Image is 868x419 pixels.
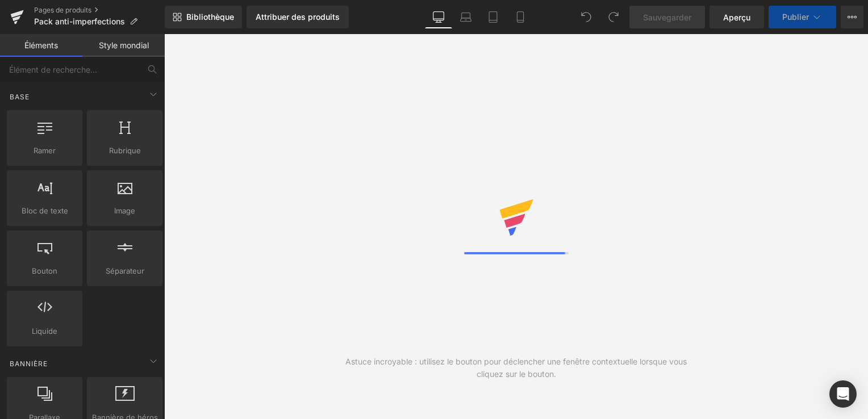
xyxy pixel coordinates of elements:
font: Ramer [34,146,56,155]
button: Publier [769,6,836,28]
font: Rubrique [109,146,141,155]
button: Undo [575,6,598,28]
span: Pack anti-imperfections [34,17,125,26]
span: Sauvegarder [643,11,691,23]
span: Publier [782,12,809,22]
button: Redo [602,6,625,28]
div: Ouvrez Intercom Messenger [829,380,857,408]
span: Bannière [9,358,49,369]
button: More [841,6,863,28]
font: Attribuer des produits [256,12,340,22]
a: Tablet [479,6,507,28]
font: Bloc de texte [22,206,68,215]
a: Mobile [507,6,534,28]
span: Bibliothèque [186,12,234,22]
a: Aperçu [710,6,764,28]
font: Bouton [32,266,57,275]
font: Image [114,206,135,215]
a: New Library [165,6,242,28]
font: Liquide [32,326,57,336]
a: Desktop [425,6,452,28]
div: Astuce incroyable : utilisez le bouton pour déclencher une fenêtre contextuelle lorsque vous cliq... [340,355,692,380]
a: Style mondial [82,34,165,57]
a: Laptop [452,6,479,28]
a: Pages de produits [34,6,165,15]
font: Séparateur [106,266,144,275]
span: Aperçu [723,11,750,23]
span: Base [9,91,31,102]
